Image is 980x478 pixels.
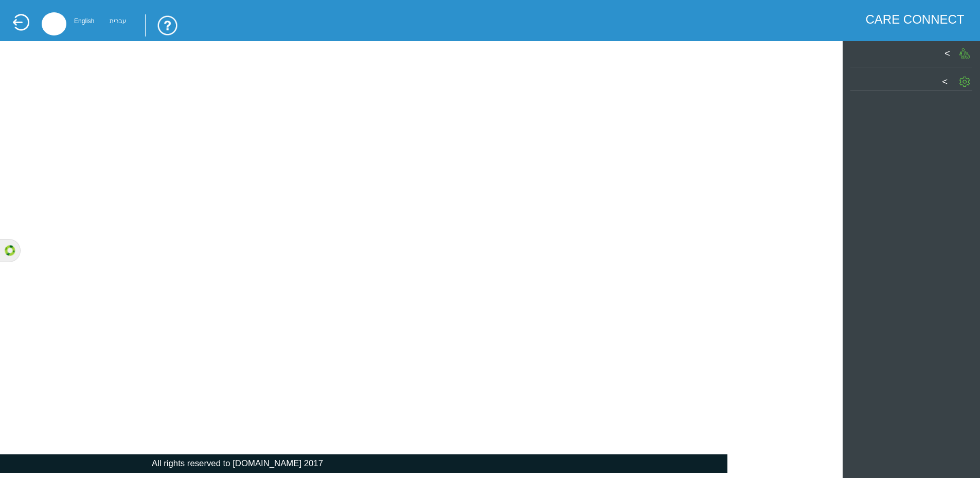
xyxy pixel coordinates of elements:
img: trainingUsingSystem.png [145,14,179,36]
div: עברית [110,20,127,23]
label: > [945,48,950,59]
img: PatientGIcon.png [959,48,970,59]
img: SettingGIcon.png [959,77,970,87]
div: English [74,20,94,23]
div: CARE CONNECT [866,12,965,27]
